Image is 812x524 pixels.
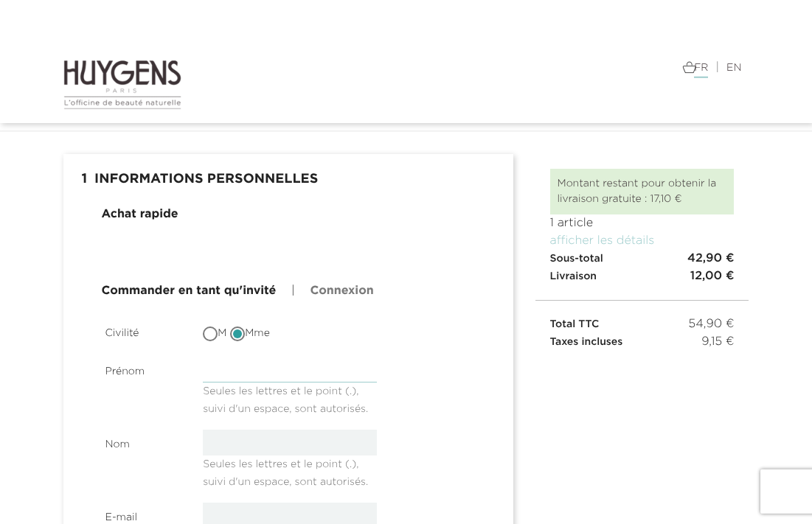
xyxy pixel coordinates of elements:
span: Total TTC [550,319,600,329]
a: afficher les détails [550,235,655,247]
span: 12,00 € [690,268,735,285]
img: Huygens logo [63,59,182,111]
label: M [203,326,226,341]
label: Civilité [94,318,192,341]
iframe: PayPal-paypal [195,239,381,265]
span: Montant restant pour obtenir la livraison gratuite : 17,10 € [558,178,717,204]
span: Sous-total [550,254,603,264]
span: Seules les lettres et le point (.), suivi d'un espace, sont autorisés. [203,380,368,414]
a: Commander en tant qu'invité [102,282,277,300]
label: Mme [230,326,270,341]
span: Seules les lettres et le point (.), suivi d'un espace, sont autorisés. [203,453,368,487]
span: Taxes incluses [550,337,623,347]
span: 42,90 € [687,250,734,268]
span: 54,90 € [689,315,735,333]
label: Nom [94,430,192,453]
div: | [417,59,749,77]
span: 1 [74,165,95,195]
p: 1 article [550,214,735,232]
a: Connexion [310,282,373,300]
span: 9,15 € [701,333,734,351]
iframe: PayPal Message 1 [550,351,735,375]
div: Achat rapide [102,206,178,223]
label: Prénom [94,357,192,380]
span: | [291,285,295,297]
h1: Informations personnelles [74,165,502,195]
span: Livraison [550,271,597,282]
